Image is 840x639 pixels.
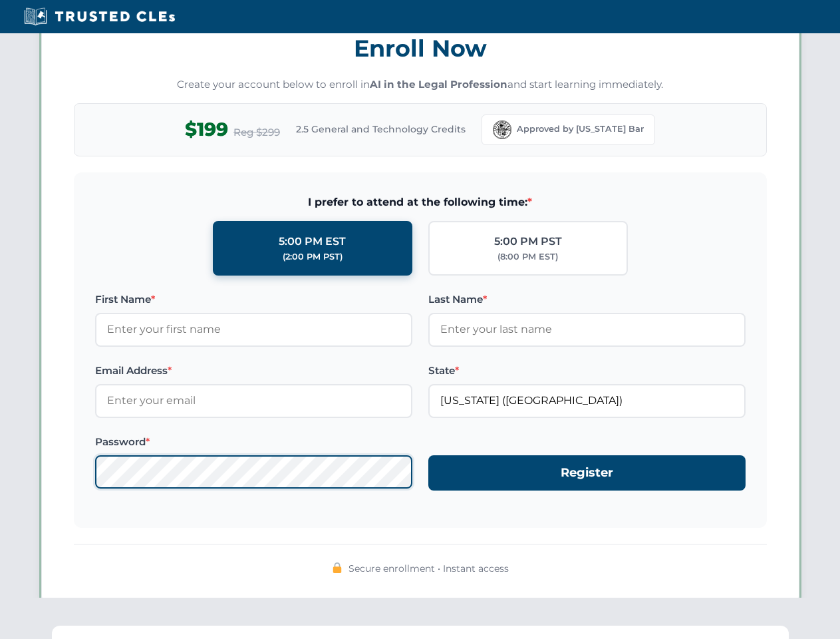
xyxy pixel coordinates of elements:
[428,455,746,491] button: Register
[494,233,562,250] div: 5:00 PM PST
[95,384,412,417] input: Enter your email
[370,78,507,91] strong: AI in the Legal Profession
[279,233,346,250] div: 5:00 PM EST
[296,122,466,136] span: 2.5 General and Technology Credits
[95,363,412,379] label: Email Address
[428,313,746,346] input: Enter your last name
[95,434,412,450] label: Password
[428,363,746,379] label: State
[428,292,746,308] label: Last Name
[332,562,343,573] img: 🔒
[20,7,179,27] img: Trusted CLEs
[74,77,767,93] p: Create your account below to enroll in and start learning immediately.
[428,384,746,417] input: Florida (FL)
[349,561,509,576] span: Secure enrollment • Instant access
[517,122,644,136] span: Approved by [US_STATE] Bar
[493,120,511,139] img: Florida Bar
[95,292,412,308] label: First Name
[233,124,280,140] span: Reg $299
[185,114,228,144] span: $199
[283,250,343,264] div: (2:00 PM PST)
[74,27,767,69] h3: Enroll Now
[497,250,558,264] div: (8:00 PM EST)
[95,194,746,211] span: I prefer to attend at the following time:
[95,313,412,346] input: Enter your first name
